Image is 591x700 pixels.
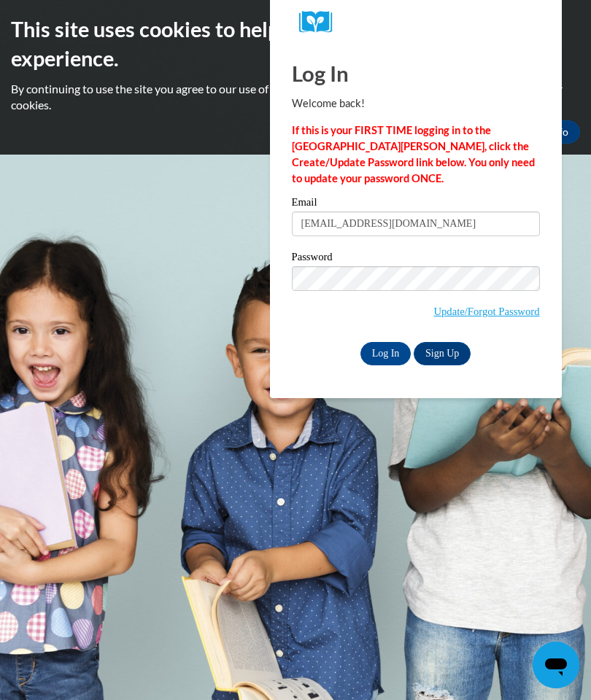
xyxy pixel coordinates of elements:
[414,342,471,365] a: Sign Up
[292,252,540,266] label: Password
[533,642,579,688] iframe: Button to launch messaging window
[11,81,580,113] p: By continuing to use the site you agree to our use of cookies. Use the ‘More info’ button to read...
[360,342,412,365] input: Log In
[292,197,540,211] label: Email
[11,15,580,74] h2: This site uses cookies to help improve your learning experience.
[292,58,540,88] h1: Log In
[292,124,535,184] strong: If this is your FIRST TIME logging in to the [GEOGRAPHIC_DATA][PERSON_NAME], click the Create/Upd...
[299,11,533,34] a: COX Campus
[292,96,540,112] p: Welcome back!
[299,11,343,34] img: Logo brand
[433,306,539,317] a: Update/Forgot Password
